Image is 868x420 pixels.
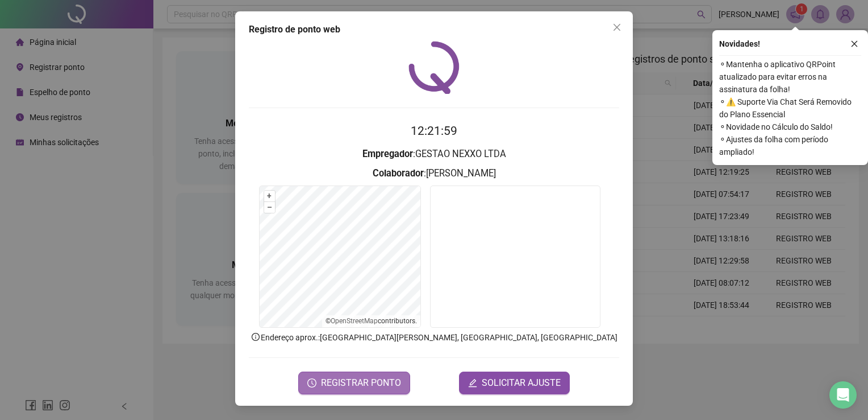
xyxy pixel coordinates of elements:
button: Close [608,18,626,36]
li: © contributors. [325,317,417,325]
span: ⚬ ⚠️ Suporte Via Chat Será Removido do Plano Essencial [719,96,861,121]
p: Endereço aprox. : [GEOGRAPHIC_DATA][PERSON_NAME], [GEOGRAPHIC_DATA], [GEOGRAPHIC_DATA] [249,331,619,344]
h3: : [PERSON_NAME] [249,166,619,181]
span: info-circle [251,332,261,342]
span: REGISTRAR PONTO [321,376,401,390]
img: QRPoint [408,41,460,94]
span: ⚬ Novidade no Cálculo do Saldo! [719,121,861,133]
div: Registro de ponto web [249,23,619,36]
time: 12:21:59 [411,124,457,138]
span: SOLICITAR AJUSTE [482,376,561,390]
strong: Colaborador [373,168,424,179]
button: REGISTRAR PONTO [298,372,410,394]
button: + [264,191,275,201]
div: Open Intercom Messenger [829,381,857,409]
a: OpenStreetMap [331,317,378,325]
span: ⚬ Mantenha o aplicativo QRPoint atualizado para evitar erros na assinatura da folha! [719,58,861,96]
button: – [264,202,275,213]
span: ⚬ Ajustes da folha com período ampliado! [719,133,861,158]
h3: : GESTAO NEXXO LTDA [249,147,619,162]
span: edit [468,378,477,388]
span: close [850,40,858,48]
span: clock-circle [307,378,316,388]
strong: Empregador [362,149,413,159]
span: close [612,23,621,32]
span: Novidades ! [719,38,760,50]
button: editSOLICITAR AJUSTE [459,372,570,394]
